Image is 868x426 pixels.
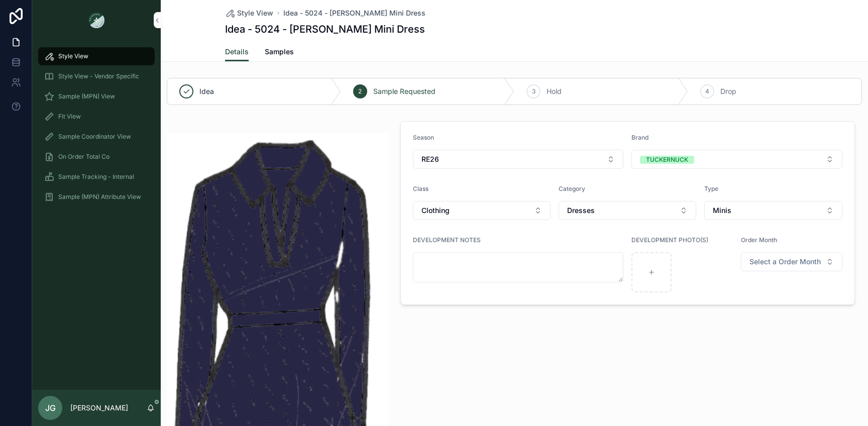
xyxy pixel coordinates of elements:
[70,403,128,413] p: [PERSON_NAME]
[741,236,777,244] span: Order Month
[705,87,709,95] span: 4
[32,40,161,219] div: scrollable content
[421,154,439,164] span: RE26
[38,47,155,65] a: Style View
[713,205,731,216] span: Minis
[38,188,155,206] a: Sample (MPN) Attribute View
[421,205,450,216] span: Clothing
[413,185,428,192] span: Class
[38,128,155,146] a: Sample Coordinator View
[237,8,273,18] span: Style View
[741,252,842,271] button: Select Button
[38,148,155,166] a: On Order Total Co
[58,193,141,201] span: Sample (MPN) Attribute View
[358,87,362,95] span: 2
[631,150,842,169] button: Select Button
[38,87,155,105] a: Sample (MPN) View
[559,185,585,192] span: Category
[225,8,273,18] a: Style View
[225,43,249,62] a: Details
[631,236,708,244] span: DEVELOPMENT PHOTO(S)
[225,47,249,57] span: Details
[547,86,562,96] span: Hold
[38,67,155,85] a: Style View - Vendor Specific
[225,22,425,36] h1: Idea - 5024 - [PERSON_NAME] Mini Dress
[704,201,842,220] button: Select Button
[283,8,425,18] a: Idea - 5024 - [PERSON_NAME] Mini Dress
[38,108,155,126] a: Fit View
[559,201,696,220] button: Select Button
[45,402,56,414] span: JG
[58,173,134,181] span: Sample Tracking - Internal
[413,134,434,141] span: Season
[58,113,81,121] span: Fit View
[631,134,648,141] span: Brand
[749,257,821,267] span: Select a Order Month
[58,52,88,60] span: Style View
[413,236,481,244] span: DEVELOPMENT NOTES
[58,72,139,80] span: Style View - Vendor Specific
[58,153,110,161] span: On Order Total Co
[704,185,718,192] span: Type
[413,150,624,169] button: Select Button
[532,87,535,95] span: 3
[199,86,214,96] span: Idea
[567,205,595,216] span: Dresses
[38,168,155,186] a: Sample Tracking - Internal
[265,43,294,63] a: Samples
[646,156,688,164] div: TUCKERNUCK
[88,12,104,28] img: App logo
[265,47,294,57] span: Samples
[413,201,551,220] button: Select Button
[58,133,131,141] span: Sample Coordinator View
[720,86,736,96] span: Drop
[373,86,436,96] span: Sample Requested
[58,92,115,100] span: Sample (MPN) View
